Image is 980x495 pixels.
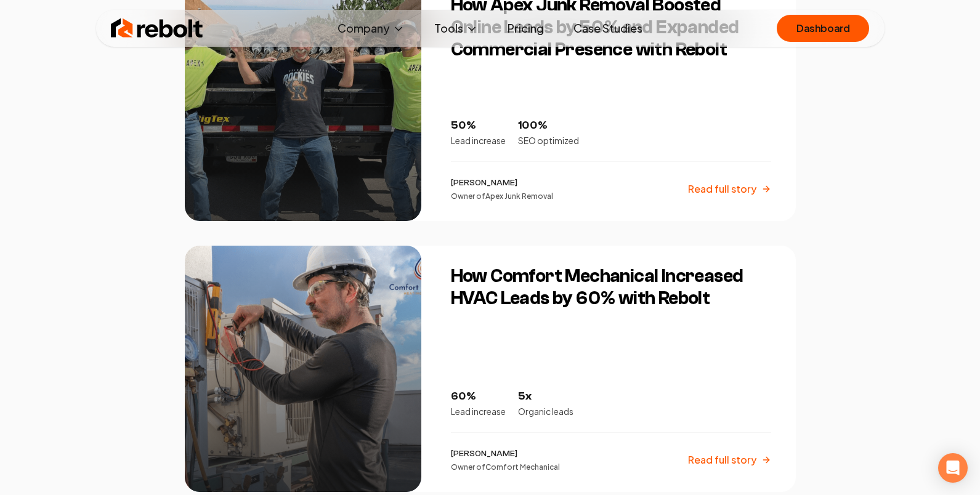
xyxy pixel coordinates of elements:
a: Case Studies [564,16,652,41]
p: SEO optimized [518,134,579,147]
p: Read full story [688,182,756,196]
p: Owner of Comfort Mechanical [451,462,560,472]
p: [PERSON_NAME] [451,177,553,189]
p: 50% [451,117,506,134]
button: Company [328,16,415,41]
p: Lead increase [451,134,506,147]
p: Organic leads [518,405,573,417]
a: Pricing [498,16,554,41]
p: 60% [451,388,506,405]
p: 5x [518,388,573,405]
h3: How Comfort Mechanical Increased HVAC Leads by 60% with Rebolt [451,265,771,310]
a: Dashboard [777,15,869,42]
a: How Comfort Mechanical Increased HVAC Leads by 60% with ReboltHow Comfort Mechanical Increased HV... [185,246,796,492]
p: [PERSON_NAME] [451,448,560,460]
p: 100% [518,117,579,134]
p: Lead increase [451,405,506,417]
p: Read full story [688,453,756,467]
button: Tools [424,16,488,41]
div: Open Intercom Messenger [938,453,968,483]
img: Rebolt Logo [111,16,203,41]
p: Owner of Apex Junk Removal [451,191,553,201]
